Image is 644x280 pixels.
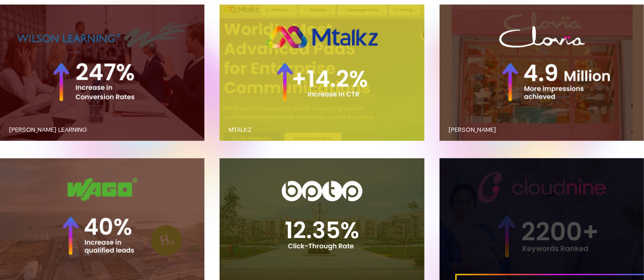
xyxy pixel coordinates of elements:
[440,118,644,143] a: [PERSON_NAME]
[440,5,644,141] button: [PERSON_NAME]
[229,127,252,133] span: MTALKZ
[9,127,87,133] span: [PERSON_NAME] LEARNING
[220,118,424,143] a: MTALKZ
[449,127,496,133] span: [PERSON_NAME]
[220,5,424,141] button: MTALKZ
